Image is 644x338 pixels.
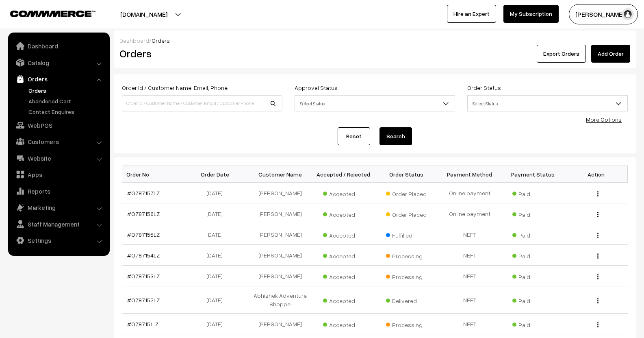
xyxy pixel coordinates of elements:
[10,151,107,166] a: Website
[338,127,370,145] a: Reset
[10,118,107,133] a: WebPOS
[249,245,312,266] td: [PERSON_NAME]
[597,253,598,259] img: Menu
[295,95,455,111] span: Select Status
[119,36,630,45] div: /
[127,231,160,238] a: #O787155LZ
[10,72,107,86] a: Orders
[375,166,438,183] th: Order Status
[185,166,249,183] th: Order Date
[249,183,312,203] td: [PERSON_NAME]
[622,8,634,20] img: user
[10,11,95,17] img: COMMMERCE
[249,266,312,286] td: [PERSON_NAME]
[10,233,107,248] a: Settings
[386,294,427,305] span: Delivered
[10,134,107,149] a: Customers
[467,83,501,92] label: Order Status
[386,270,427,281] span: Processing
[249,203,312,224] td: [PERSON_NAME]
[323,188,364,198] span: Accepted
[185,286,249,314] td: [DATE]
[512,229,553,240] span: Paid
[119,47,282,60] h2: Orders
[438,314,501,334] td: NEFT
[512,270,553,281] span: Paid
[569,4,638,24] button: [PERSON_NAME]
[512,318,553,329] span: Paid
[586,116,622,123] a: More Options
[312,166,375,183] th: Accepted / Rejected
[10,8,81,18] a: COMMMERCE
[447,5,496,23] a: Hire an Expert
[249,224,312,245] td: [PERSON_NAME]
[512,294,553,305] span: Paid
[386,250,427,260] span: Processing
[10,184,107,198] a: Reports
[503,5,559,23] a: My Subscription
[119,37,149,44] a: Dashboard
[185,183,249,203] td: [DATE]
[122,95,282,111] input: Order Id / Customer Name / Customer Email / Customer Phone
[26,86,107,95] a: Orders
[597,191,598,196] img: Menu
[438,245,501,266] td: NEFT
[537,45,586,63] button: Export Orders
[323,294,364,305] span: Accepted
[564,166,628,183] th: Action
[127,321,158,327] a: #O787151LZ
[512,188,553,198] span: Paid
[512,250,553,260] span: Paid
[386,229,427,240] span: Fulfilled
[10,167,107,182] a: Apps
[597,298,598,303] img: Menu
[438,166,501,183] th: Payment Method
[122,83,228,92] label: Order Id / Customer Name, Email, Phone
[438,183,501,203] td: Online payment
[185,314,249,334] td: [DATE]
[185,245,249,266] td: [DATE]
[10,39,107,53] a: Dashboard
[249,166,312,183] th: Customer Name
[295,83,338,92] label: Approval Status
[127,210,160,217] a: #O787156LZ
[323,270,364,281] span: Accepted
[185,266,249,286] td: [DATE]
[386,208,427,219] span: Order Placed
[26,97,107,105] a: Abandoned Cart
[438,224,501,245] td: NEFT
[386,188,427,198] span: Order Placed
[512,208,553,219] span: Paid
[597,233,598,238] img: Menu
[438,203,501,224] td: Online payment
[249,286,312,314] td: Abhishek Adventure Shoppe
[597,212,598,217] img: Menu
[438,266,501,286] td: NEFT
[323,318,364,329] span: Accepted
[10,217,107,231] a: Staff Management
[438,286,501,314] td: NEFT
[249,314,312,334] td: [PERSON_NAME]
[379,127,412,145] button: Search
[92,4,196,24] button: [DOMAIN_NAME]
[323,208,364,219] span: Accepted
[10,200,107,215] a: Marketing
[127,190,160,196] a: #O787157LZ
[127,297,160,303] a: #O787152LZ
[127,273,160,279] a: #O787153LZ
[386,318,427,329] span: Processing
[501,166,565,183] th: Payment Status
[295,96,455,111] span: Select Status
[597,322,598,327] img: Menu
[122,166,186,183] th: Order No
[26,107,107,116] a: Contact Enquires
[185,224,249,245] td: [DATE]
[10,55,107,70] a: Catalog
[468,96,627,111] span: Select Status
[323,250,364,260] span: Accepted
[323,229,364,240] span: Accepted
[597,274,598,279] img: Menu
[591,45,630,63] a: Add Order
[127,252,160,259] a: #O787154LZ
[152,37,170,44] span: Orders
